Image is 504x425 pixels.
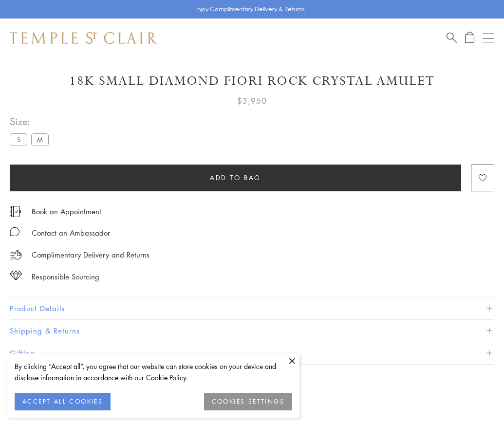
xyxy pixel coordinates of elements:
label: M [31,133,49,146]
button: Open navigation [483,32,494,44]
button: ACCEPT ALL COOKIES [15,393,111,410]
div: By clicking “Accept all”, you agree that our website can store cookies on your device and disclos... [15,361,292,383]
a: Open Shopping Bag [465,32,474,44]
button: COOKIES SETTINGS [204,393,292,410]
p: Complimentary Delivery and Returns [32,249,149,261]
button: Shipping & Returns [10,320,494,342]
img: Temple St. Clair [10,32,157,44]
div: Responsible Sourcing [32,271,99,283]
a: Search [447,32,457,44]
img: icon_sourcing.svg [10,271,22,280]
button: Product Details [10,297,494,319]
label: S [10,133,27,146]
a: Book an Appointment [32,206,101,217]
img: MessageIcon-01_2.svg [10,227,19,237]
span: Add to bag [210,172,261,183]
p: Enjoy Complimentary Delivery & Returns [194,4,305,14]
img: icon_delivery.svg [10,249,22,261]
button: Add to bag [10,165,461,191]
h1: 18K Small Diamond Fiori Rock Crystal Amulet [10,73,494,90]
img: icon_appointment.svg [10,206,21,217]
span: $3,950 [237,94,267,107]
button: Gifting [10,342,494,364]
span: Size: [10,113,53,129]
div: Contact an Ambassador [32,227,110,239]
